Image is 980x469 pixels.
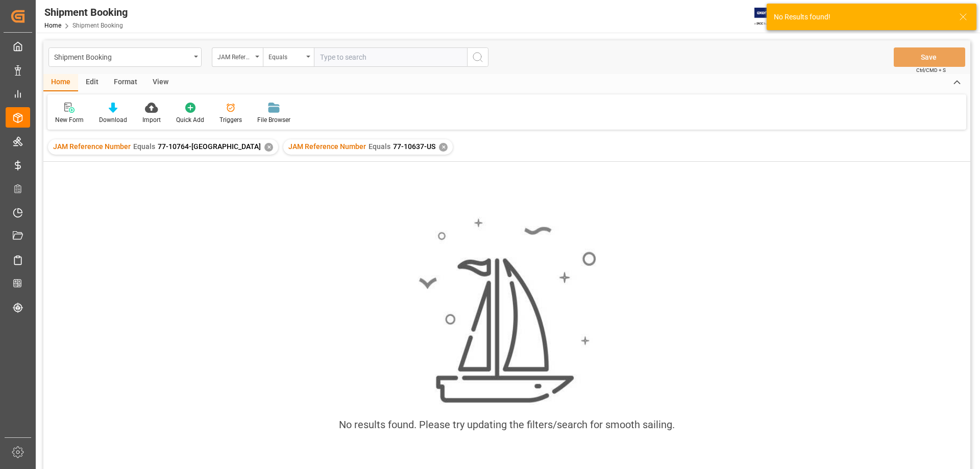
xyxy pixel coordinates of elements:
[418,217,596,405] img: smooth_sailing.jpeg
[774,12,949,22] div: No Results found!
[53,142,131,151] span: JAM Reference Number
[142,115,161,125] div: Import
[212,47,263,67] button: open menu
[467,47,488,67] button: search button
[439,143,448,152] div: ✕
[754,8,790,26] img: Exertis%20JAM%20-%20Email%20Logo.jpg_1722504956.jpg
[217,50,252,62] div: JAM Reference Number
[176,115,204,125] div: Quick Add
[263,47,314,67] button: open menu
[48,47,202,67] button: open menu
[99,115,127,125] div: Download
[257,115,290,125] div: File Browser
[369,142,390,151] span: Equals
[55,115,84,125] div: New Form
[894,47,965,67] button: Save
[158,142,261,151] span: 77-10764-[GEOGRAPHIC_DATA]
[393,142,435,151] span: 77-10637-US
[288,142,366,151] span: JAM Reference Number
[219,115,242,125] div: Triggers
[106,74,145,91] div: Format
[916,66,946,74] span: Ctrl/CMD + S
[44,22,61,29] a: Home
[268,50,303,62] div: Equals
[43,74,78,91] div: Home
[264,143,273,152] div: ✕
[339,417,675,432] div: No results found. Please try updating the filters/search for smooth sailing.
[54,50,190,63] div: Shipment Booking
[314,47,467,67] input: Type to search
[44,5,128,20] div: Shipment Booking
[145,74,176,91] div: View
[133,142,155,151] span: Equals
[78,74,106,91] div: Edit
